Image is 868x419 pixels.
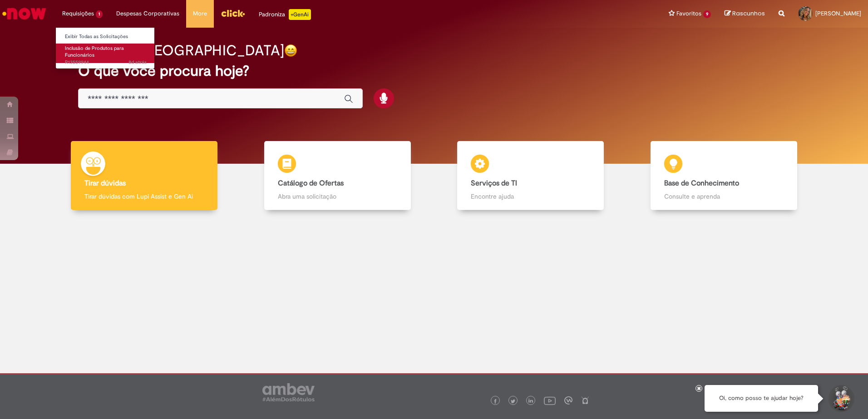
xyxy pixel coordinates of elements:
[725,10,765,18] a: Rascunhos
[78,43,284,58] h2: Bom dia, [GEOGRAPHIC_DATA]
[1,5,48,23] img: ServiceNow
[827,385,854,412] button: Iniciar Conversa de Suporte
[278,179,344,188] b: Catálogo de Ofertas
[581,396,589,404] img: logo_footer_naosei.png
[471,192,590,201] p: Encontre ajuda
[471,179,517,188] b: Serviços de TI
[262,383,315,401] img: logo_footer_ambev_rotulo_gray.png
[221,6,245,20] img: click_logo_yellow_360x200.png
[664,179,739,188] b: Base de Conhecimento
[84,179,126,188] b: Tirar dúvidas
[193,9,207,18] span: More
[62,9,94,18] span: Requisições
[511,399,515,404] img: logo_footer_twitter.png
[703,10,711,18] span: 9
[289,9,311,20] p: +GenAi
[627,141,821,210] a: Base de Conhecimento Consulte e aprenda
[48,141,241,210] a: Tirar dúvidas Tirar dúvidas com Lupi Assist e Gen Ai
[278,192,397,201] p: Abra uma solicitação
[128,59,147,66] time: 23/09/2025 15:46:12
[65,45,124,59] span: Inclusão de Produtos para Funcionários
[259,9,311,20] div: Padroniza
[56,44,156,63] a: Aberto R13559944 : Inclusão de Produtos para Funcionários
[676,9,701,18] span: Favoritos
[564,396,572,404] img: logo_footer_workplace.png
[815,10,861,17] span: [PERSON_NAME]
[55,27,155,69] ul: Requisições
[434,141,627,210] a: Serviços de TI Encontre ajuda
[493,399,498,404] img: logo_footer_facebook.png
[664,192,784,201] p: Consulte e aprenda
[128,59,147,66] span: 8d atrás
[705,385,818,412] div: Oi, como posso te ajudar hoje?
[116,9,179,18] span: Despesas Corporativas
[544,395,556,406] img: logo_footer_youtube.png
[528,399,533,404] img: logo_footer_linkedin.png
[78,63,790,79] h2: O que você procura hoje?
[56,32,156,42] a: Exibir Todas as Solicitações
[241,141,434,210] a: Catálogo de Ofertas Abra uma solicitação
[284,44,297,57] img: happy-face.png
[96,10,103,18] span: 1
[732,9,765,18] span: Rascunhos
[84,192,204,201] p: Tirar dúvidas com Lupi Assist e Gen Ai
[65,59,147,66] span: R13559944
